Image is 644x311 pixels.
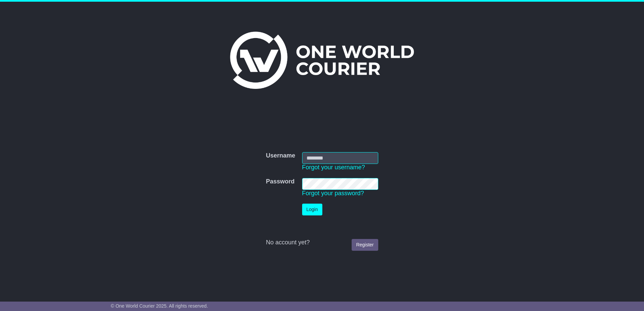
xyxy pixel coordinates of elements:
a: Forgot your password? [302,190,364,197]
a: Forgot your username? [302,164,365,171]
div: No account yet? [266,239,378,246]
img: One World [230,32,414,89]
span: © One World Courier 2025. All rights reserved. [111,303,208,309]
button: Login [302,204,322,215]
a: Register [352,239,378,251]
label: Password [266,178,294,185]
label: Username [266,152,295,160]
